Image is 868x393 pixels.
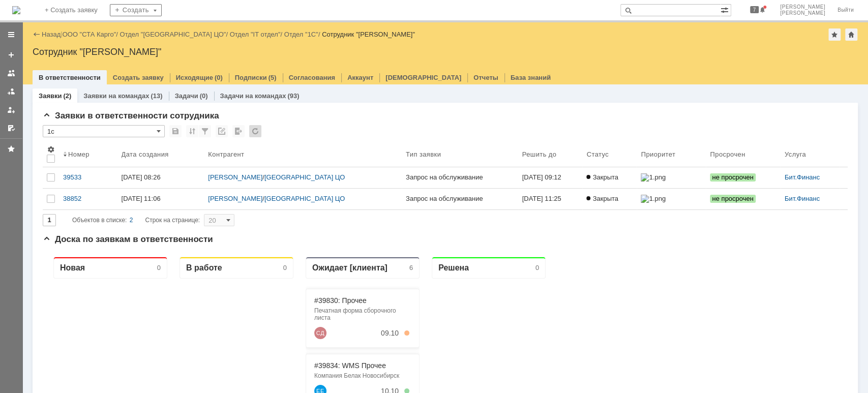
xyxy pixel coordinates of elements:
div: В работе [143,14,179,24]
a: Задачи на командах [220,92,286,100]
div: #39862: WMS Сборка [272,229,368,237]
div: Контрагент [208,150,244,158]
span: [PERSON_NAME] [780,4,825,10]
a: База знаний [511,74,551,81]
div: #39834: WMS Прочее [272,113,368,121]
a: [DEMOGRAPHIC_DATA] [385,74,461,81]
div: (5) [268,74,277,81]
div: (13) [151,92,162,100]
span: Объектов в списке: [72,217,127,224]
span: Заявки в ответственности сотрудника [43,111,219,120]
div: Сделать домашней страницей [845,28,857,41]
div: 2. Менее 25% [362,82,367,87]
a: ООО "СТА Карго" [63,31,116,38]
a: Заявки в моей ответственности [3,83,19,100]
a: Задачи [175,92,198,100]
div: Скопировать ссылку на список [216,125,228,137]
div: 39533 [63,173,113,182]
a: Отдел "IT отдел" [230,31,281,38]
a: Подписки [235,74,267,81]
div: Тип заявки [406,150,441,158]
span: не просрочен [710,195,755,203]
div: 2 [130,214,133,226]
a: [PERSON_NAME] [208,195,262,202]
div: Фильтрация... [199,125,211,137]
div: 10.10.2025 [338,319,356,327]
span: не просрочен [710,173,755,182]
div: Приоритет [641,150,675,158]
a: Аккаунт [347,74,373,81]
a: Никитина Елена Валерьевна [272,194,284,206]
a: [GEOGRAPHIC_DATA] ЦО [264,195,345,202]
a: Заявки [39,92,62,100]
a: [DATE] 11:25 [518,189,583,209]
div: ошибка в приемке ДИАЛОГ МСК [272,182,368,189]
div: 10.10.2025 [338,138,356,146]
a: не просрочен [706,189,780,209]
a: Отдел "1С" [284,31,318,38]
div: (0) [200,92,208,100]
a: Закрыта [582,167,637,188]
div: / [208,195,398,203]
span: [DATE] 09:12 [522,173,561,181]
th: Дата создания [117,141,204,167]
a: Создать заявку [113,74,164,81]
div: 5. Менее 100% [362,198,367,203]
div: #39864: WMS Приёмка ТСД [272,294,368,302]
div: | [61,30,62,38]
th: Тип заявки [402,141,518,167]
div: Добавить в избранное [828,28,841,41]
div: [DATE] 08:26 [122,173,161,181]
span: [DATE] 11:25 [522,195,561,202]
a: Исходящие [176,74,213,81]
div: 0 [493,15,496,23]
a: 39533 [59,167,117,188]
div: Запрос на обслуживание [406,173,514,182]
th: Номер [59,141,117,167]
a: 1.png [637,189,706,209]
div: 0 [114,15,118,23]
span: Закрыта [586,173,618,181]
div: 5. Менее 100% [362,386,367,391]
div: Решить до [522,150,557,158]
div: #39876: Прочее [272,352,368,360]
div: Сохранить вид [169,125,182,137]
img: 1.png [641,173,666,182]
div: Создать [110,4,162,16]
a: Отдел "[GEOGRAPHIC_DATA] ЦО" [120,31,226,38]
div: Просрочен [710,150,745,158]
a: Назад [42,31,61,38]
div: Номер [68,150,89,158]
a: Запрос на обслуживание [402,189,518,209]
a: Закрыта [582,189,637,209]
div: Услуга [785,150,806,158]
div: 5. Менее 100% [362,140,367,145]
div: (93) [287,92,299,100]
div: 10.10.2025 [338,384,356,392]
div: Сортировка... [186,125,198,137]
div: (2) [63,92,71,100]
a: [GEOGRAPHIC_DATA] ЦО [264,173,345,181]
a: 38852 [59,189,117,209]
div: / [63,31,120,38]
a: Мои заявки [3,102,19,118]
div: 6 [367,15,370,23]
a: Елена Егорова [272,136,284,148]
div: 5. Менее 100% [362,321,367,326]
div: Компания Белак Новосибирск [272,124,368,131]
a: Согласования [289,74,336,81]
a: Мои согласования [3,120,19,136]
a: [DATE] 11:06 [117,189,204,209]
div: приёмка Кэн Пак [272,305,368,312]
span: Настройки [47,145,55,154]
th: Услуга [781,141,840,167]
div: / [208,173,398,182]
a: #39864: WMS Приёмка ТСД [272,294,364,302]
div: [DATE] 11:06 [122,195,161,202]
div: Запрос на обслуживание [406,195,514,203]
a: Сергеева Дарья Андреевна [272,78,284,90]
span: [PERSON_NAME] [780,10,825,16]
div: 38852 [63,195,113,203]
a: [PERSON_NAME] [208,173,262,181]
i: Строк на странице: [72,214,200,226]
